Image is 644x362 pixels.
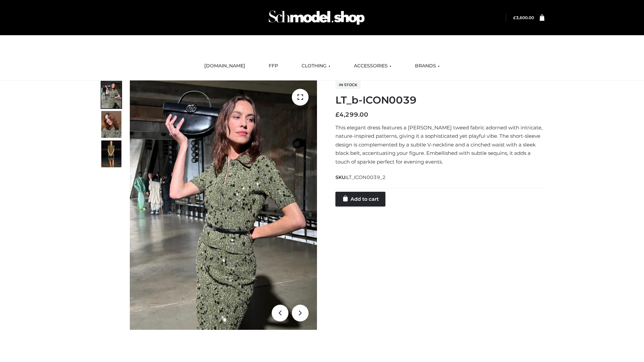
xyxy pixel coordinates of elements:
[513,15,534,20] a: £3,600.00
[335,123,544,166] p: This elegant dress features a [PERSON_NAME] tweed fabric adorned with intricate, nature-inspired ...
[335,81,361,89] span: In stock
[346,174,386,180] span: LT_ICON0039_2
[266,4,367,31] img: Schmodel Admin 964
[130,80,317,330] img: LT_b-ICON0039
[335,111,368,118] bdi: 4,299.00
[101,81,121,108] img: Screenshot-2024-10-29-at-6.59.56%E2%80%AFPM.jpg
[264,59,283,73] a: FFP
[297,59,335,73] a: CLOTHING
[335,94,544,106] h1: LT_b-ICON0039
[101,140,121,167] img: Screenshot-2024-10-29-at-7.00.09%E2%80%AFPM.jpg
[335,192,385,206] a: Add to cart
[335,111,339,118] span: £
[199,59,250,73] a: [DOMAIN_NAME]
[410,59,445,73] a: BRANDS
[335,173,386,181] span: SKU:
[349,59,396,73] a: ACCESSORIES
[101,111,121,138] img: Screenshot-2024-10-29-at-7.00.03%E2%80%AFPM.jpg
[513,15,516,20] span: £
[513,15,534,20] bdi: 3,600.00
